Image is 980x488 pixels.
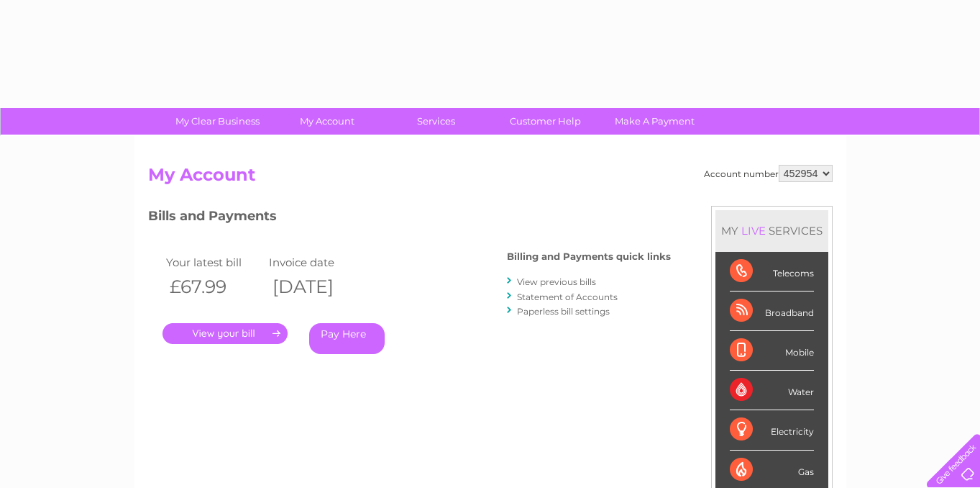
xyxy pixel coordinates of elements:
[517,292,618,302] a: Statement of Accounts
[704,165,833,182] div: Account number
[162,323,288,344] a: .
[507,251,671,262] h4: Billing and Payments quick links
[377,108,495,135] a: Services
[148,165,833,192] h2: My Account
[730,331,814,371] div: Mobile
[715,210,828,251] div: MY SERVICES
[158,108,277,135] a: My Clear Business
[517,306,610,317] a: Paperless bill settings
[265,272,369,302] th: [DATE]
[738,224,769,238] div: LIVE
[162,272,266,302] th: £67.99
[486,108,605,135] a: Customer Help
[148,206,671,231] h3: Bills and Payments
[309,323,385,354] a: Pay Here
[730,371,814,410] div: Water
[162,253,266,272] td: Your latest bill
[595,108,714,135] a: Make A Payment
[730,410,814,450] div: Electricity
[265,253,369,272] td: Invoice date
[730,252,814,292] div: Telecoms
[730,292,814,331] div: Broadband
[517,276,596,287] a: View previous bills
[267,108,386,135] a: My Account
